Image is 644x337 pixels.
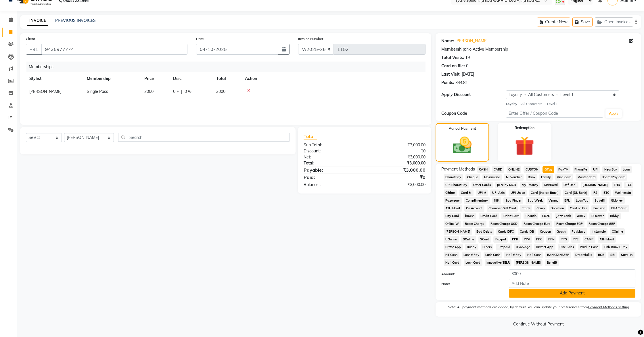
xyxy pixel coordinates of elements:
label: Amount: [437,271,505,277]
span: Trade [520,205,532,212]
div: Coupon Code [441,110,506,116]
div: Discount: [299,148,365,154]
span: Dittor App [444,244,463,250]
span: BANKTANSFER [545,252,571,258]
span: GPay [543,166,554,173]
span: Lash GPay [462,252,481,258]
div: Total: [299,160,365,166]
input: Enter Offer / Coupon Code [506,109,603,118]
span: MosamBee [482,174,502,181]
div: Membership: [441,46,466,52]
input: Search by Name/Mobile/Email/Code [41,44,187,55]
span: Room Charge GBP [587,221,617,227]
span: bKash [463,213,476,219]
span: Tabby [608,213,621,219]
span: MariDeal [542,182,559,188]
div: ₹0 [365,148,430,154]
span: Gcash [555,228,568,235]
span: SOnline [461,236,476,243]
span: Lash Cash [484,252,502,258]
div: Total Visits: [441,55,464,61]
label: Payment Methods Setting [588,305,629,310]
span: NT Cash [444,252,459,258]
button: Save [572,18,593,26]
label: Manual Payment [448,126,476,131]
div: Payable: [299,166,365,173]
div: ₹3,000.00 [365,166,430,173]
span: Discover [589,213,605,219]
span: Juice by MCB [495,182,518,188]
button: Add Payment [509,289,635,298]
span: [PERSON_NAME] [444,228,472,235]
span: CASH [477,166,490,173]
th: Disc [170,72,213,85]
span: Nift [492,197,501,204]
a: PREVIOUS INVOICES [55,18,96,23]
span: Nail GPay [504,252,523,258]
div: Paid: [299,174,365,181]
span: SBI [608,252,617,258]
span: SCard [478,236,491,243]
span: ATH Movil [598,236,616,243]
div: Memberships [26,62,430,72]
span: Complimentary [464,197,490,204]
span: RS [591,189,599,196]
span: BOB [596,252,606,258]
span: Paid in Cash [578,244,600,250]
span: MI Voucher [504,174,524,181]
div: Card on file: [441,63,465,69]
th: Membership [83,72,141,85]
label: Client [26,36,35,41]
span: PayMaya [570,228,588,235]
span: UPI M [476,189,488,196]
span: Nail Cash [525,252,543,258]
span: Room Charge USD [489,221,520,227]
div: Name: [441,38,454,44]
span: Card: IDFC [496,228,516,235]
span: Jazz Cash [555,213,573,219]
span: Razorpay [444,197,462,204]
span: PhonePe [573,166,589,173]
span: Save-In [619,252,635,258]
input: Search [118,133,290,142]
span: iPrepaid [496,244,512,250]
span: Card: IOB [518,228,536,235]
button: Apply [605,109,622,118]
div: Apply Discount [441,92,506,98]
span: 0 F [173,89,179,95]
span: UOnline [444,236,459,243]
span: City Card [444,213,461,219]
span: Room Charge EGP [554,221,584,227]
span: PPR [510,236,520,243]
span: BTC [601,189,611,196]
button: Create New [537,18,570,26]
span: Pine Labs [558,244,576,250]
span: LUZO [540,213,552,219]
a: Continue Without Payment [437,321,640,327]
span: Card M [459,189,474,196]
span: | [181,89,182,95]
span: Chamber Gift Card [487,205,518,212]
span: Single Pass [87,89,108,94]
span: MyT Money [520,182,540,188]
span: THD [612,182,622,188]
span: iPackage [514,244,532,250]
span: Benefit [545,259,559,266]
a: INVOICE [27,16,48,26]
span: PPE [571,236,580,243]
span: Online W [444,221,461,227]
button: Open Invoices [595,18,633,26]
span: Rupay [465,244,478,250]
span: Lash Card [464,259,482,266]
span: PPV [522,236,532,243]
span: Family [539,174,553,181]
span: 3000 [144,89,154,94]
span: Donation [549,205,566,212]
span: PayTM [557,166,570,173]
span: BFL [563,197,572,204]
div: ₹3,000.00 [365,154,430,160]
span: 3000 [216,89,225,94]
span: Room Charge [463,221,486,227]
span: Bank [526,174,537,181]
div: ₹0 [365,174,430,181]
